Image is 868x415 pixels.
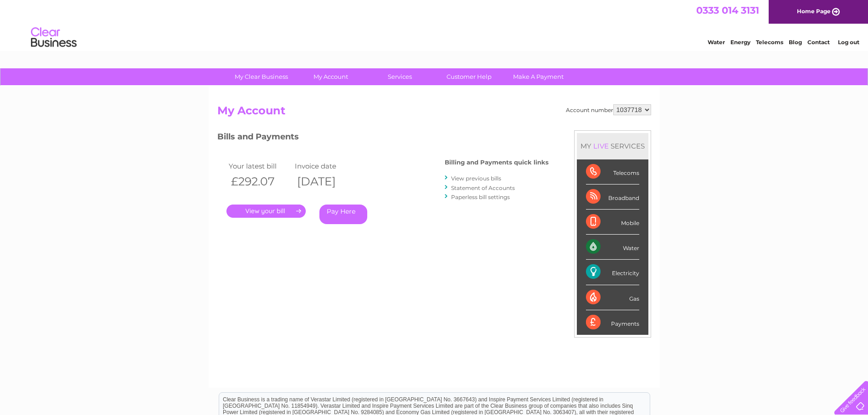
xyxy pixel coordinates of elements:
[838,39,859,46] a: Log out
[451,184,515,191] a: Statement of Accounts
[586,159,639,184] div: Telecoms
[696,5,759,16] a: 0333 014 3131
[217,104,651,122] h2: My Account
[219,5,650,44] div: Clear Business is a trading name of Verastar Limited (registered in [GEOGRAPHIC_DATA] No. 3667643...
[586,184,639,210] div: Broadband
[226,205,306,218] a: .
[566,104,651,115] div: Account number
[577,133,648,159] div: MY SERVICES
[586,210,639,235] div: Mobile
[730,39,750,46] a: Energy
[586,260,639,285] div: Electricity
[293,68,368,85] a: My Account
[362,68,437,85] a: Services
[807,39,830,46] a: Contact
[226,172,293,191] th: £292.07
[586,285,639,310] div: Gas
[591,142,611,150] div: LIVE
[31,24,77,51] img: logo.png
[445,159,549,166] h4: Billing and Payments quick links
[217,130,549,146] h3: Bills and Payments
[708,39,725,46] a: Water
[293,172,359,191] th: [DATE]
[451,175,501,182] a: View previous bills
[501,68,576,85] a: Make A Payment
[224,68,299,85] a: My Clear Business
[319,205,367,224] a: Pay Here
[756,39,783,46] a: Telecoms
[586,235,639,260] div: Water
[226,160,293,172] td: Your latest bill
[431,68,507,85] a: Customer Help
[586,310,639,335] div: Payments
[293,160,359,172] td: Invoice date
[789,39,802,46] a: Blog
[451,194,510,200] a: Paperless bill settings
